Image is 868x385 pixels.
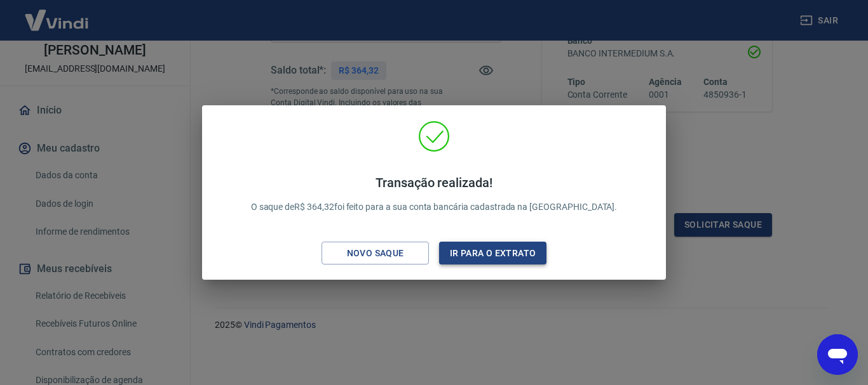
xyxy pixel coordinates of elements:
[251,175,618,214] p: O saque de R$ 364,32 foi feito para a sua conta bancária cadastrada na [GEOGRAPHIC_DATA].
[251,175,618,190] h4: Transação realizada!
[322,242,429,265] button: Novo saque
[332,245,419,261] div: Novo saque
[439,242,546,265] button: Ir para o extrato
[817,334,858,375] iframe: Botão para abrir a janela de mensagens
